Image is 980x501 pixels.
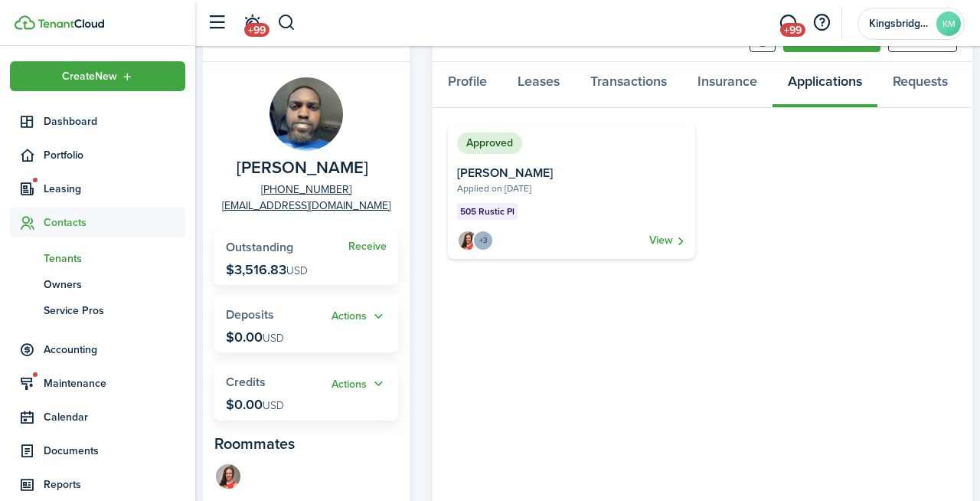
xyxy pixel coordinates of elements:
a: Receive [348,241,387,253]
button: Open sidebar [202,8,231,38]
avatar-text: KM [936,11,961,36]
span: Calendar [44,409,185,425]
span: Documents [44,443,185,459]
a: Celeste Freeman [214,463,242,493]
a: [EMAIL_ADDRESS][DOMAIN_NAME] [222,198,390,214]
a: Requests [877,62,963,108]
span: Owners [44,277,185,293]
span: Leasing [44,181,185,197]
menu-trigger: +3 [472,230,494,251]
span: +99 [244,23,269,37]
button: Open menu [332,308,387,326]
a: Owners [10,271,185,297]
span: Outstanding [226,238,293,256]
button: Search [277,10,296,36]
a: View [649,230,686,251]
button: Actions [332,375,387,393]
a: Reports [10,470,185,499]
a: Service Pros [10,297,185,323]
img: TenantCloud [15,15,35,30]
span: USD [286,263,308,279]
img: Celeste Taylor Freeman [459,231,477,250]
span: USD [263,330,284,346]
button: Open menu [479,230,494,251]
span: Credits [226,373,266,391]
img: TenantCloud [38,19,104,28]
a: Leases [502,62,575,108]
a: Messaging [773,4,802,43]
span: Reports [44,476,185,493]
span: Dashboard [44,113,185,129]
a: Tenants [10,245,185,271]
p: $3,516.83 [226,262,308,277]
a: Insurance [682,62,773,108]
span: Maintenance [44,375,185,391]
button: Open resource center [808,10,835,36]
card-title: [PERSON_NAME] [457,166,686,182]
span: 505 Rustic Pl [460,205,514,218]
a: Profile [433,62,502,108]
span: Isaiah Butler [237,159,368,178]
button: Open menu [332,375,387,393]
span: +99 [780,23,805,37]
button: Open menu [10,61,185,91]
span: Create New [62,71,117,82]
a: Transactions [575,62,682,108]
span: Contacts [44,214,185,231]
span: USD [263,398,284,414]
span: Service Pros [44,303,185,319]
span: Deposits [226,306,274,323]
a: Dashboard [10,106,185,136]
span: Portfolio [44,147,185,163]
a: Notifications [237,4,266,43]
a: [PHONE_NUMBER] [261,182,351,198]
p: $0.00 [226,397,284,412]
span: Accounting [44,342,185,358]
img: Isaiah Butler [269,77,343,151]
p: $0.00 [226,329,284,345]
status: Approved [457,133,522,154]
button: Actions [332,308,387,326]
span: Tenants [44,250,185,267]
img: Celeste Freeman [216,464,240,489]
panel-main-subtitle: Roommates [214,432,398,455]
span: Applied on [DATE] [457,182,531,195]
span: Kingsbridge Management Inc [869,18,930,29]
